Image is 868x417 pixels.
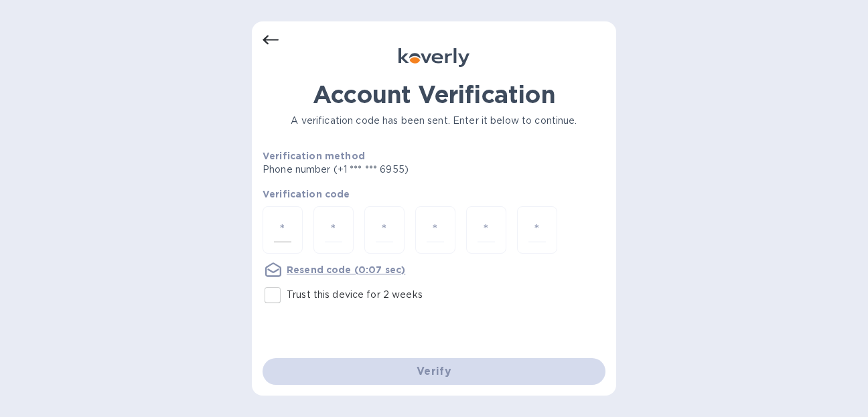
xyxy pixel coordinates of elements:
h1: Account Verification [263,80,605,108]
p: Verification code [263,187,605,201]
u: Resend code (0:07 sec) [287,264,405,275]
p: Phone number (+1 *** *** 6955) [263,163,511,177]
b: Verification method [263,151,365,161]
p: Trust this device for 2 weeks [287,288,423,302]
p: A verification code has been sent. Enter it below to continue. [263,114,605,128]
